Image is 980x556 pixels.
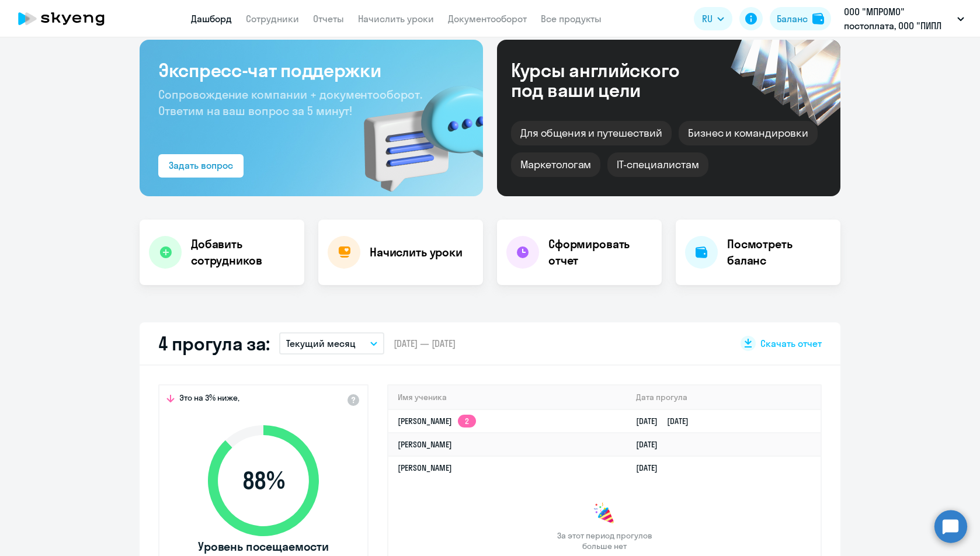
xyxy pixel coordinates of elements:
span: Скачать отчет [760,337,822,350]
h4: Добавить сотрудников [191,236,295,269]
span: Сопровождение компании + документооборот. Ответим на ваш вопрос за 5 минут! [158,87,422,118]
a: Отчеты [313,13,344,25]
a: Начислить уроки [358,13,434,25]
a: Документооборот [448,13,527,25]
div: Маркетологам [511,152,600,177]
h4: Сформировать отчет [548,236,652,269]
button: Задать вопрос [158,154,244,178]
div: Курсы английского под ваши цели [511,60,711,100]
span: [DATE] — [DATE] [394,337,456,350]
a: Дашборд [191,13,232,25]
h4: Посмотреть баланс [727,236,831,269]
a: Сотрудники [246,13,299,25]
h4: Начислить уроки [370,244,463,260]
div: IT-специалистам [607,152,708,177]
a: [DATE][DATE] [636,416,698,426]
p: ООО "МПРОМО" постоплата, ООО "ПИПЛ МЕДИА ПРОДАКШЕН" [844,5,953,33]
h2: 4 прогула за: [158,332,270,355]
a: [PERSON_NAME]2 [398,416,476,426]
img: balance [812,13,824,25]
a: [DATE] [636,463,667,473]
div: Задать вопрос [169,158,233,172]
a: [PERSON_NAME] [398,439,452,450]
span: 88 % [196,467,331,495]
span: RU [702,12,713,26]
div: Баланс [777,12,808,26]
img: bg-img [347,65,483,196]
a: Все продукты [541,13,602,25]
button: Балансbalance [770,7,831,30]
span: Это на 3% ниже, [179,392,239,406]
th: Дата прогула [627,385,821,409]
div: Для общения и путешествий [511,121,672,145]
p: Текущий месяц [286,336,356,350]
app-skyeng-badge: 2 [458,415,476,428]
button: Текущий месяц [279,332,384,355]
th: Имя ученика [388,385,627,409]
button: ООО "МПРОМО" постоплата, ООО "ПИПЛ МЕДИА ПРОДАКШЕН" [838,5,970,33]
img: congrats [593,502,616,526]
div: Бизнес и командировки [679,121,818,145]
a: [PERSON_NAME] [398,463,452,473]
button: RU [694,7,732,30]
a: [DATE] [636,439,667,450]
h3: Экспресс-чат поддержки [158,58,464,82]
span: За этот период прогулов больше нет [555,530,654,551]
